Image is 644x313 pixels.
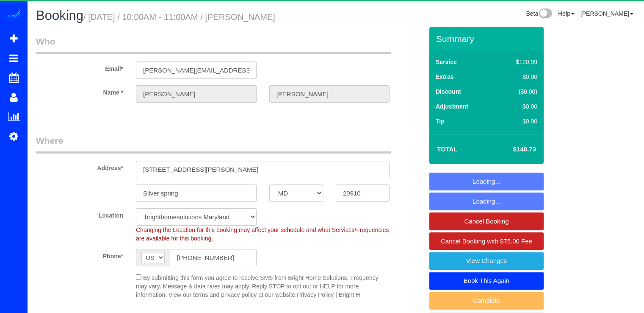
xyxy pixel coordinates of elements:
[429,272,544,290] a: Book This Again
[336,184,390,202] input: Zip Code*
[436,73,454,81] label: Extras
[441,238,532,245] span: Cancel Booking with $75.00 Fee
[436,34,539,44] h3: Summary
[170,249,257,266] input: Phone*
[30,85,130,97] label: Name *
[429,252,544,270] a: View Changes
[30,161,130,172] label: Address*
[83,12,275,22] small: / [DATE] / 10:00AM - 11:00AM / [PERSON_NAME]
[558,10,575,17] a: Help
[136,226,389,242] span: Changing the Location for this booking may affect your schedule and what Services/Frequencies are...
[30,249,130,260] label: Phone*
[36,35,391,54] legend: Who
[580,10,633,17] a: [PERSON_NAME]
[436,58,457,66] label: Service
[30,61,130,73] label: Email*
[498,102,537,111] div: $0.00
[136,85,257,103] input: First Name*
[436,117,445,126] label: Tip
[437,145,458,153] strong: Total
[498,87,537,96] div: ($0.00)
[30,208,130,220] label: Location
[488,146,536,153] h4: $148.73
[538,8,552,20] img: New interface
[36,8,83,23] span: Booking
[526,10,552,17] a: Beta
[136,274,378,298] span: By submitting this form you agree to receive SMS from Bright Home Solutions. Frequency may vary. ...
[429,232,544,250] a: Cancel Booking with $75.00 Fee
[436,87,461,96] label: Discount
[498,58,537,66] div: $120.99
[436,102,468,111] label: Adjustment
[429,212,544,230] a: Cancel Booking
[498,73,537,81] div: $0.00
[36,134,391,154] legend: Where
[5,8,22,20] img: Automaid Logo
[136,184,257,202] input: City*
[269,85,390,103] input: Last Name*
[136,61,257,79] input: Email*
[498,117,537,126] div: $0.00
